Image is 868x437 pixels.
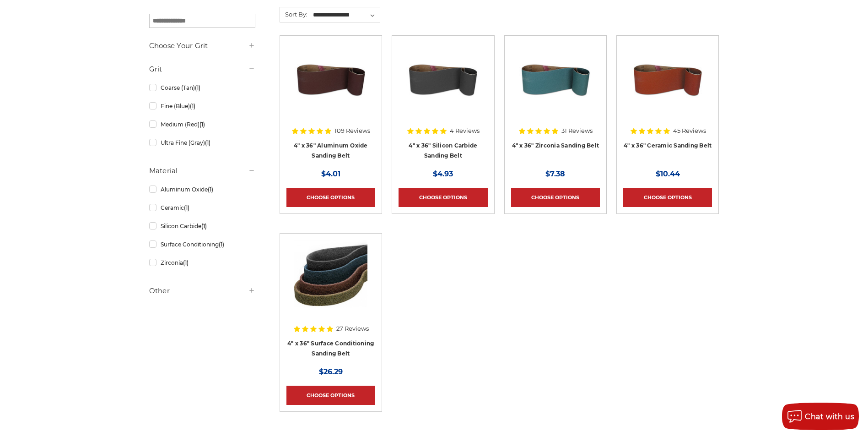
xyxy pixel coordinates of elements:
[286,42,375,131] a: 4" x 36" Aluminum Oxide Sanding Belt
[450,128,480,134] span: 4 Reviews
[656,169,680,178] span: $10.44
[199,121,205,128] span: (1)
[334,128,370,134] span: 109 Reviews
[149,255,255,271] a: Zirconia
[149,80,255,96] a: Coarse (Tan)
[149,218,255,234] a: Silicon Carbide
[149,200,255,216] a: Ceramic
[512,142,599,149] a: 4" x 36" Zirconia Sanding Belt
[623,188,712,207] a: Choose Options
[286,240,375,329] a: 4"x36" Surface Conditioning Sanding Belts
[805,412,854,421] span: Chat with us
[149,181,255,197] a: Aluminum Oxide
[201,223,207,229] span: (1)
[312,8,380,22] select: Sort By:
[149,135,255,151] a: Ultra Fine (Gray)
[545,169,565,178] span: $7.38
[673,128,706,134] span: 45 Reviews
[319,367,343,376] span: $26.29
[511,42,600,131] a: 4" x 36" Zirconia Sanding Belt
[631,42,704,115] img: 4" x 36" Ceramic Sanding Belt
[208,186,213,193] span: (1)
[149,285,255,296] h5: Other
[294,42,367,115] img: 4" x 36" Aluminum Oxide Sanding Belt
[624,142,712,149] a: 4" x 36" Ceramic Sanding Belt
[409,142,477,159] a: 4" x 36" Silicon Carbide Sanding Belt
[294,142,368,159] a: 4" x 36" Aluminum Oxide Sanding Belt
[286,188,375,207] a: Choose Options
[406,42,480,115] img: 4" x 36" Silicon Carbide File Belt
[280,7,307,21] label: Sort By:
[184,204,189,211] span: (1)
[149,64,255,75] h5: Grit
[183,259,189,266] span: (1)
[782,403,859,430] button: Chat with us
[149,236,255,252] a: Surface Conditioning
[195,84,200,91] span: (1)
[287,340,374,357] a: 4" x 36" Surface Conditioning Sanding Belt
[190,103,195,109] span: (1)
[399,188,487,207] a: Choose Options
[623,42,712,131] a: 4" x 36" Ceramic Sanding Belt
[294,240,367,313] img: 4"x36" Surface Conditioning Sanding Belts
[286,386,375,405] a: Choose Options
[321,169,340,178] span: $4.01
[433,169,453,178] span: $4.93
[399,42,487,131] a: 4" x 36" Silicon Carbide File Belt
[149,165,255,176] h5: Material
[561,128,593,134] span: 31 Reviews
[149,40,255,51] h5: Choose Your Grit
[205,139,210,146] span: (1)
[519,42,592,115] img: 4" x 36" Zirconia Sanding Belt
[219,241,224,248] span: (1)
[149,116,255,132] a: Medium (Red)
[336,326,369,332] span: 27 Reviews
[511,188,600,207] a: Choose Options
[149,98,255,114] a: Fine (Blue)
